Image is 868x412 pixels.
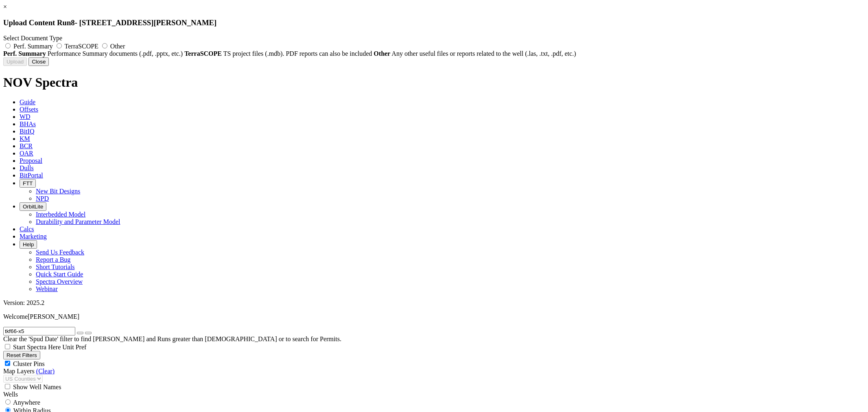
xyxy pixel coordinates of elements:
[36,263,75,270] a: Short Tutorials
[3,327,75,335] input: Search
[79,18,217,27] span: [STREET_ADDRESS][PERSON_NAME]
[3,335,341,342] span: Clear the 'Spud Date' filter to find [PERSON_NAME] and Runs greater than [DEMOGRAPHIC_DATA] or to...
[36,195,49,202] a: NPD
[223,50,372,57] span: TS project files (.mdb). PDF reports can also be included
[3,368,35,375] span: Map Layers
[71,18,74,27] span: 8
[20,128,34,135] span: BitIQ
[13,384,61,390] span: Show Well Names
[20,164,34,171] span: Dulls
[3,75,865,90] h1: NOV Spectra
[3,50,46,57] strong: Perf. Summary
[3,351,40,359] button: Reset Filters
[3,57,27,66] button: Upload
[57,43,62,48] input: TerraSCOPE
[36,285,58,292] a: Webinar
[23,180,33,186] span: FTT
[36,256,70,263] a: Report a Bug
[3,313,865,320] p: Welcome
[3,35,62,42] span: Select Document Type
[392,50,576,57] span: Any other useful files or reports related to the well (.las, .txt, .pdf, etc.)
[23,241,34,248] span: Help
[36,188,80,195] a: New Bit Designs
[36,271,83,278] a: Quick Start Guide
[3,3,7,10] a: ×
[110,43,125,50] span: Other
[62,344,86,351] span: Unit Pref
[3,391,865,398] div: Wells
[20,113,31,120] span: WD
[36,211,85,218] a: Interbedded Model
[28,313,79,320] span: [PERSON_NAME]
[20,135,30,142] span: KM
[20,142,33,149] span: BCR
[36,218,120,225] a: Durability and Parameter Model
[36,249,84,256] a: Send Us Feedback
[5,43,11,48] input: Perf. Summary
[20,99,35,105] span: Guide
[3,299,865,307] div: Version: 2025.2
[20,226,34,232] span: Calcs
[13,43,53,50] span: Perf. Summary
[48,50,183,57] span: Performance Summary documents (.pdf, .pptx, etc.)
[36,278,83,285] a: Spectra Overview
[20,233,47,240] span: Marketing
[36,368,55,375] a: (Clear)
[65,43,98,50] span: TerraSCOPE
[184,50,222,57] strong: TerraSCOPE
[102,43,107,48] input: Other
[20,157,42,164] span: Proposal
[28,57,49,66] button: Close
[20,172,43,179] span: BitPortal
[13,360,45,367] span: Cluster Pins
[374,50,391,57] strong: Other
[57,18,77,27] span: Run -
[13,344,61,351] span: Start Spectra Here
[20,150,33,157] span: OAR
[23,204,43,210] span: OrbitLite
[20,121,36,127] span: BHAs
[3,18,55,27] span: Upload Content
[20,106,38,113] span: Offsets
[13,399,40,406] span: Anywhere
